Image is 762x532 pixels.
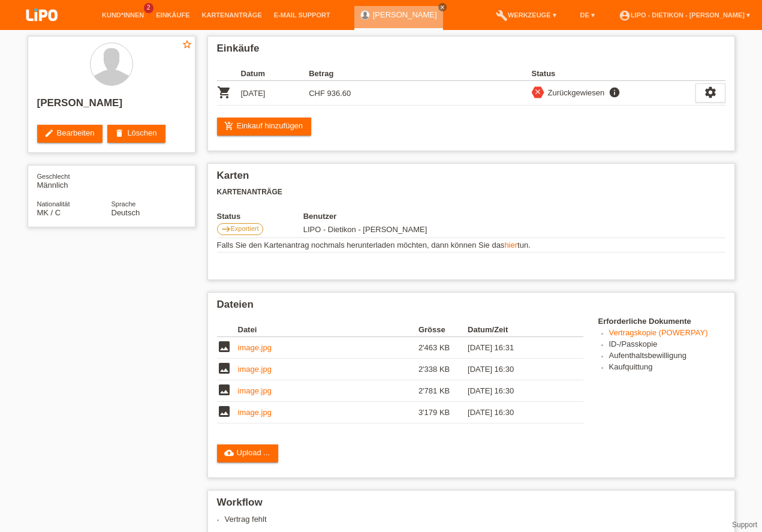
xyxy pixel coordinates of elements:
span: Mazedonien / C / 01.09.2001 [37,208,61,217]
div: Männlich [37,172,112,190]
a: image.jpg [238,365,272,374]
li: Aufenthaltsbewilligung [609,351,725,362]
a: Kartenanträge [196,11,268,19]
a: editBearbeiten [37,125,103,143]
a: Einkäufe [150,11,195,19]
a: LIPO pay [12,25,72,34]
a: image.jpg [238,408,272,417]
td: 2'338 KB [418,359,468,380]
a: deleteLöschen [107,125,165,143]
li: ID-/Passkopie [609,339,725,351]
a: image.jpg [238,386,272,395]
a: Vertragskopie (POWERPAY) [609,328,708,337]
td: [DATE] 16:31 [468,337,566,359]
a: close [438,3,447,11]
th: Grösse [418,323,468,337]
i: image [217,339,231,354]
th: Datum/Zeit [468,323,566,337]
td: CHF 936.60 [309,81,377,106]
td: [DATE] [241,81,309,106]
i: image [217,404,231,419]
span: Nationalität [37,200,70,208]
h2: Dateien [217,299,725,317]
i: edit [44,128,54,138]
td: 3'179 KB [418,402,468,423]
a: hier [504,241,517,250]
th: Datei [238,323,418,337]
i: cloud_upload [224,448,234,458]
td: 2'463 KB [418,337,468,359]
i: settings [704,86,717,99]
th: Betrag [309,67,377,81]
td: [DATE] 16:30 [468,380,566,402]
span: 2 [144,3,153,13]
a: account_circleLIPO - Dietikon - [PERSON_NAME] ▾ [613,11,756,19]
a: add_shopping_cartEinkauf hinzufügen [217,118,312,136]
a: cloud_uploadUpload ... [217,444,279,462]
i: delete [115,128,124,138]
a: star_border [182,39,192,52]
span: Exportiert [231,225,259,232]
td: 2'781 KB [418,380,468,402]
h2: Karten [217,170,725,188]
i: close [439,4,445,10]
i: image [217,361,231,375]
li: Vertrag fehlt [225,515,725,524]
span: 23.09.2025 [303,225,427,234]
a: [PERSON_NAME] [373,10,437,19]
span: Deutsch [112,208,140,217]
i: add_shopping_cart [224,121,234,131]
a: E-Mail Support [268,11,336,19]
h2: [PERSON_NAME] [37,97,186,115]
th: Status [532,67,695,81]
h4: Erforderliche Dokumente [598,317,725,326]
i: star_border [182,39,192,50]
li: Kaufquittung [609,362,725,374]
i: POSP00027908 [217,85,231,100]
a: DE ▾ [574,11,601,19]
td: Falls Sie den Kartenantrag nochmals herunterladen möchten, dann können Sie das tun. [217,238,725,253]
i: account_circle [619,10,631,22]
th: Datum [241,67,309,81]
h2: Workflow [217,497,725,515]
a: Support [732,521,757,529]
i: east [221,224,231,234]
div: Zurückgewiesen [544,86,605,99]
td: [DATE] 16:30 [468,359,566,380]
span: Geschlecht [37,173,70,180]
a: image.jpg [238,343,272,352]
th: Status [217,212,303,221]
i: info [607,86,622,98]
i: close [534,88,542,96]
td: [DATE] 16:30 [468,402,566,423]
span: Sprache [112,200,136,208]
h3: Kartenanträge [217,188,725,197]
h2: Einkäufe [217,43,725,61]
a: buildWerkzeuge ▾ [490,11,562,19]
i: build [496,10,508,22]
a: Kund*innen [96,11,150,19]
th: Benutzer [303,212,507,221]
i: image [217,383,231,397]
